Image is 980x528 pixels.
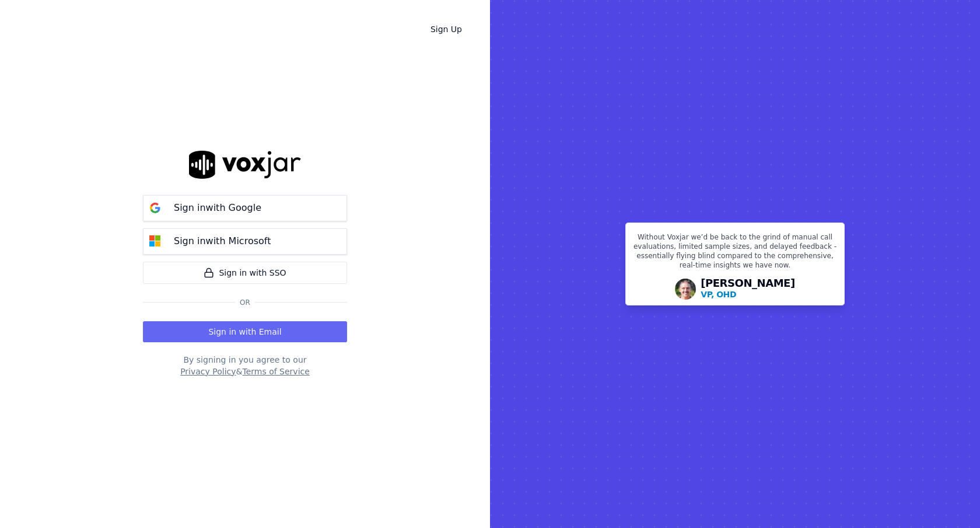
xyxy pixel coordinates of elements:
p: Sign in with Google [174,201,261,215]
button: Sign inwith Google [143,195,347,221]
a: Sign in with SSO [143,262,347,284]
p: VP, OHD [701,289,736,300]
img: Avatar [675,279,696,300]
button: Terms of Service [242,366,309,377]
button: Sign in with Email [143,321,347,342]
p: Without Voxjar we’d be back to the grind of manual call evaluations, limited sample sizes, and de... [633,232,837,275]
p: Sign in with Microsoft [174,234,271,248]
span: Or [235,298,255,307]
button: Privacy Policy [180,366,236,377]
img: microsoft Sign in button [143,230,167,253]
img: google Sign in button [143,196,167,220]
div: [PERSON_NAME] [701,278,795,300]
img: logo [189,151,301,178]
a: Sign Up [421,19,471,40]
button: Sign inwith Microsoft [143,228,347,255]
div: By signing in you agree to our & [143,354,347,377]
